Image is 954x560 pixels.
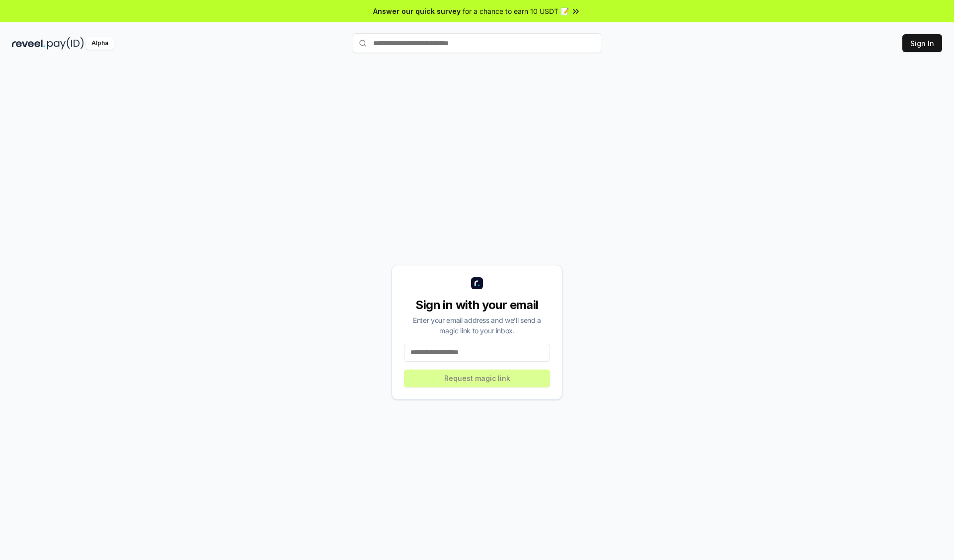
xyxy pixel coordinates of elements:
div: Enter your email address and we’ll send a magic link to your inbox. [404,315,550,336]
div: Sign in with your email [404,297,550,313]
div: Alpha [86,37,114,50]
span: for a chance to earn 10 USDT 📝 [463,6,569,16]
span: Answer our quick survey [373,6,461,16]
button: Sign In [902,34,942,52]
img: reveel_dark [12,37,45,50]
img: pay_id [47,37,84,50]
img: logo_small [471,277,483,289]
